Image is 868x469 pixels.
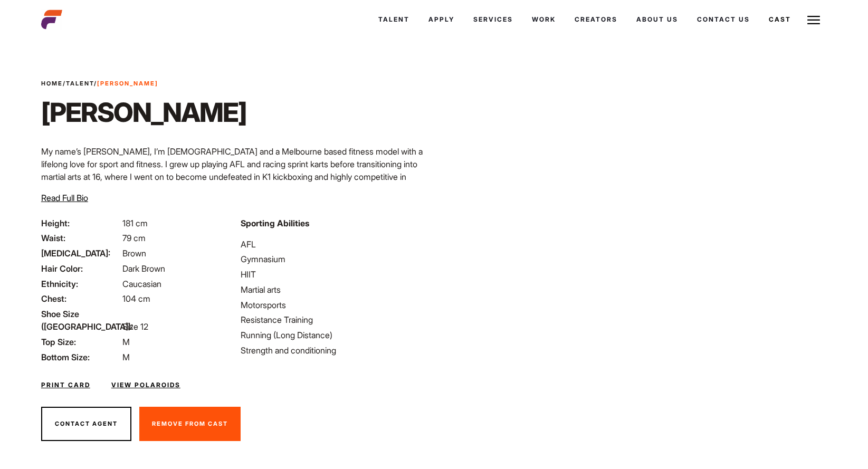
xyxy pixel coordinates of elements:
img: Burger icon [807,14,820,26]
span: Chest: [41,292,120,305]
button: Read Full Bio [41,192,88,204]
span: Shoe Size ([GEOGRAPHIC_DATA]): [41,308,120,333]
p: My name’s [PERSON_NAME], I’m [DEMOGRAPHIC_DATA] and a Melbourne based fitness model with a lifelo... [41,145,428,234]
li: Strength and conditioning [241,344,427,357]
span: 181 cm [122,218,148,228]
a: Creators [565,5,627,34]
span: 79 cm [122,233,146,243]
a: Apply [419,5,464,34]
strong: [PERSON_NAME] [97,80,158,87]
span: / / [41,79,158,88]
span: Remove From Cast [152,420,228,427]
a: About Us [627,5,688,34]
span: Hair Color: [41,262,120,275]
button: Remove From Cast [139,407,241,442]
span: Waist: [41,232,120,244]
span: Ethnicity: [41,277,120,290]
span: Brown [122,248,146,259]
li: HIIT [241,268,427,281]
h1: [PERSON_NAME] [41,97,246,128]
span: Dark Brown [122,263,165,274]
span: M [122,352,130,362]
span: [MEDICAL_DATA]: [41,247,120,260]
a: Contact Us [688,5,759,34]
li: Gymnasium [241,253,427,265]
a: Cast [759,5,800,34]
span: 104 cm [122,293,150,304]
a: View Polaroids [111,380,180,390]
li: Martial arts [241,283,427,296]
a: Services [464,5,522,34]
span: Read Full Bio [41,193,88,203]
span: Height: [41,217,120,229]
span: M [122,337,130,347]
li: Resistance Training [241,313,427,326]
a: Print Card [41,380,90,390]
a: Work [522,5,565,34]
li: Running (Long Distance) [241,329,427,341]
span: Size 12 [122,321,148,332]
a: Home [41,80,63,87]
img: cropped-aefm-brand-fav-22-square.png [41,9,62,30]
a: Talent [369,5,419,34]
span: Top Size: [41,336,120,348]
li: Motorsports [241,299,427,311]
li: AFL [241,238,427,251]
strong: Sporting Abilities [241,218,309,228]
button: Contact Agent [41,407,131,442]
a: Talent [66,80,94,87]
span: Caucasian [122,279,161,289]
span: Bottom Size: [41,351,120,363]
